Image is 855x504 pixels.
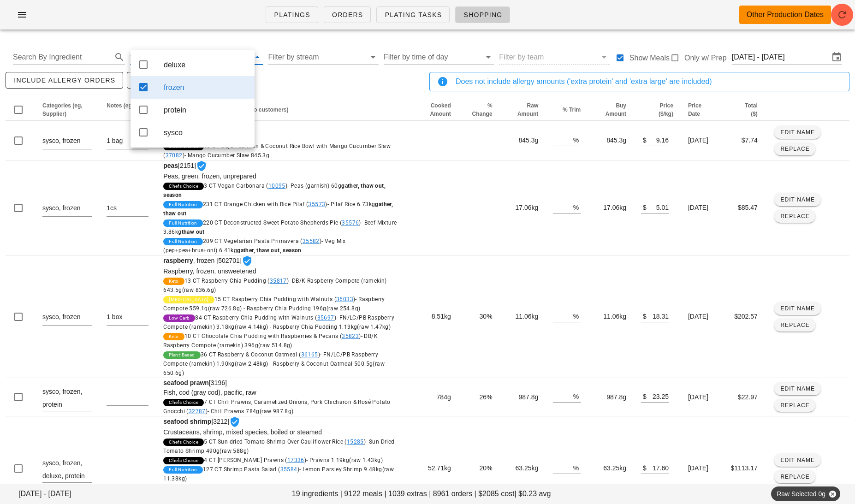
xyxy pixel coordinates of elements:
[163,162,178,169] strong: peas
[681,99,722,121] th: Price Date: Not sorted. Activate to sort ascending.
[606,102,626,117] span: Buy Amount
[327,305,361,312] span: (raw 254.8g)
[270,278,287,284] a: 35817
[169,399,198,406] span: Chefs Choice
[774,399,815,412] button: Replace
[169,219,197,227] span: Full Nutrition
[573,390,581,402] div: %
[163,389,256,396] span: Fish, cod (gray cod), pacific, raw
[500,160,546,255] td: 17.06kg
[480,464,493,472] span: 20%
[258,342,292,349] span: (raw 514.8g)
[641,390,647,402] div: $
[734,313,758,320] span: $202.57
[738,393,758,401] span: $22.97
[163,418,211,425] strong: seafood shrimp
[208,408,293,415] span: - Chili Prawns 784g
[455,6,510,23] a: Shopping
[237,247,302,254] strong: gather, thaw out, season
[99,99,156,121] th: Notes (eg, SKU): Not sorted. Activate to sort ascending.
[828,490,837,498] button: Close
[629,53,670,63] label: Show Meals
[500,255,546,378] td: 11.06kg
[235,324,268,330] span: (raw 4.14kg)
[684,53,727,63] label: Only w/ Prep
[774,454,821,467] button: Edit Name
[130,50,263,65] div: frozen
[634,99,681,121] th: Price ($/kg): Not sorted. Activate to sort ascending.
[163,333,378,349] span: 10 CT Chocolate Chia Pudding with Raspberries & Pecans ( )
[306,457,383,463] span: - Prawns 1.19kg
[780,402,810,409] span: Replace
[774,302,821,315] button: Edit Name
[163,143,391,159] span: 13 CT Cajun Salmon & Coconut Rice Bowl with Mango Cucumber Slaw ( )
[573,462,581,474] div: %
[169,351,195,359] span: Plant-Based
[169,466,197,474] span: Full Nutrition
[35,99,99,121] th: Categories (eg, Supplier): Not sorted. Activate to sort ascending.
[342,333,359,339] a: 35823
[164,106,247,114] div: protein
[573,201,581,213] div: %
[780,129,815,136] span: Edit Name
[780,213,810,219] span: Replace
[163,379,209,386] strong: seafood prawn
[169,278,179,285] span: Keto
[384,11,442,18] span: Plating Tasks
[588,99,634,121] th: Buy Amount: Not sorted. Activate to sort ascending.
[456,76,842,87] div: Does not include allergy amounts ('extra protein' and 'extra large' are included)
[163,162,401,255] span: [2151]
[268,183,285,189] a: 10095
[189,408,206,415] a: 32787
[164,128,247,137] div: sysco
[163,257,401,378] span: , frozen [502701]
[273,11,310,18] span: Platings
[681,378,722,416] td: [DATE]
[220,448,249,454] span: (raw 588g)
[745,102,758,117] span: Total ($)
[156,99,409,121] th: Ingredient (Bold text is displayed to customers): Not sorted. Activate to sort ascending.
[336,296,353,302] a: 36033
[163,351,385,376] span: 36 CT Raspberry & Coconut Oatmeal ( )
[722,99,765,121] th: Total ($): Not sorted. Activate to sort ascending.
[409,99,458,121] th: Cooked Amount: Not sorted. Activate to sort ascending.
[164,60,247,69] div: deluxe
[588,160,634,255] td: 17.06kg
[573,310,581,322] div: %
[163,439,394,454] span: 5 CT Sun-dried Tomato Shrimp Over Cauliflower Rice ( )
[169,314,190,322] span: Low Carb
[747,9,824,20] div: Other Production Dates
[357,324,391,330] span: (raw 1.47kg)
[458,99,500,121] th: % Change: Not sorted. Activate to sort ascending.
[730,464,757,472] span: $1113.17
[573,134,581,146] div: %
[588,255,634,378] td: 11.06kg
[184,152,269,159] span: - Mango Cucumber Slaw 845.3g
[480,313,493,320] span: 30%
[163,267,256,275] span: Raspberry, frozen, unsweetened
[774,142,815,155] button: Replace
[681,160,722,255] td: [DATE]
[500,99,546,121] th: Raw Amount: Not sorted. Activate to sort ascending.
[428,464,451,472] span: 52.71kg
[163,201,393,217] span: 231 CT Orange Chicken with Rice Pilaf ( )
[641,201,647,213] div: $
[780,457,815,463] span: Edit Name
[432,313,451,320] span: 8.51kg
[169,439,198,446] span: Chefs Choice
[546,99,588,121] th: % Trim: Not sorted. Activate to sort ascending.
[641,310,647,322] div: $
[588,378,634,416] td: 987.8g
[681,121,722,160] td: [DATE]
[163,296,385,312] span: 15 CT Raspberry Chia Pudding with Walnuts ( )
[42,102,83,117] span: Categories (eg, Supplier)
[164,83,247,92] div: frozen
[235,361,268,367] span: (raw 2.48kg)
[517,102,538,117] span: Raw Amount
[780,322,810,328] span: Replace
[182,287,216,293] span: (raw 836.6g)
[588,121,634,160] td: 845.3g
[774,319,815,332] button: Replace
[163,219,397,235] span: 220 CT Deconstructed Sweet Potato Shepherds Pie ( )
[472,102,493,117] span: % Change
